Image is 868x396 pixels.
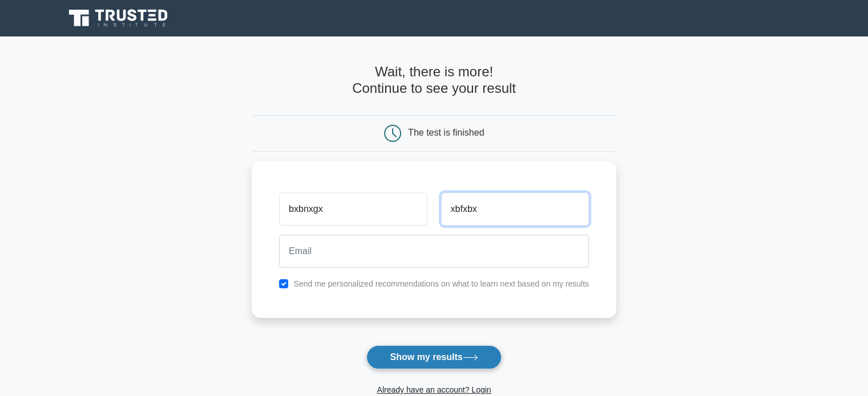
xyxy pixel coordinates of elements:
[293,279,589,288] label: Send me personalized recommendations on what to learn next based on my results
[252,64,616,97] h4: Wait, there is more! Continue to see your result
[377,385,491,394] a: Already have an account? Login
[279,235,589,268] input: Email
[441,193,589,226] input: Last name
[279,193,427,226] input: First name
[408,128,484,137] div: The test is finished
[366,345,501,369] button: Show my results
